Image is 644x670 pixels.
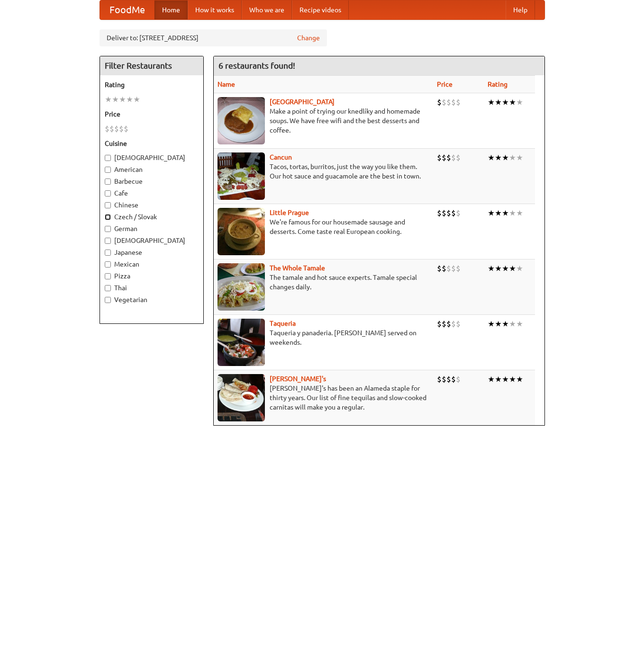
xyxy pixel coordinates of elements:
[446,263,451,274] li: $
[502,208,509,218] li: ★
[105,273,111,279] input: Pizza
[105,200,199,210] label: Chinese
[502,97,509,107] li: ★
[495,263,502,274] li: ★
[292,0,349,19] a: Recipe videos
[456,263,461,274] li: $
[105,285,111,291] input: Thai
[105,248,199,257] label: Japanese
[105,202,111,208] input: Chinese
[270,264,325,272] a: The Whole Tamale
[100,0,154,19] a: FoodMe
[451,97,456,107] li: $
[446,208,451,218] li: $
[218,208,265,255] img: littleprague.jpg
[218,162,430,181] p: Tacos, tortas, burritos, just the way you like them. Our hot sauce and guacamole are the best in ...
[446,319,451,329] li: $
[218,384,430,412] p: [PERSON_NAME]'s has been an Alameda staple for thirty years. Our list of fine tequilas and slow-c...
[218,374,265,421] img: pedros.jpg
[218,80,235,88] a: Name
[105,224,199,233] label: German
[451,152,456,163] li: $
[442,152,446,163] li: $
[100,29,327,46] div: Deliver to: [STREET_ADDRESS]
[270,153,292,161] a: Cancun
[502,319,509,329] li: ★
[446,97,451,107] li: $
[105,212,199,222] label: Czech / Slovak
[488,97,495,107] li: ★
[509,208,516,218] li: ★
[446,152,451,163] li: $
[437,374,442,384] li: $
[502,263,509,274] li: ★
[456,97,461,107] li: $
[270,320,296,327] a: Taqueria
[495,319,502,329] li: ★
[114,124,119,134] li: $
[456,208,461,218] li: $
[270,375,326,383] a: [PERSON_NAME]'s
[119,124,124,134] li: $
[105,238,111,244] input: [DEMOGRAPHIC_DATA]
[442,263,446,274] li: $
[105,80,199,89] h5: Rating
[154,0,188,19] a: Home
[451,263,456,274] li: $
[105,165,199,174] label: American
[509,97,516,107] li: ★
[105,109,199,119] h5: Price
[442,374,446,384] li: $
[105,153,199,162] label: [DEMOGRAPHIC_DATA]
[105,226,111,232] input: German
[509,319,516,329] li: ★
[105,261,111,268] input: Mexican
[105,250,111,256] input: Japanese
[218,328,430,347] p: Taqueria y panaderia. [PERSON_NAME] served on weekends.
[270,98,335,106] a: [GEOGRAPHIC_DATA]
[495,374,502,384] li: ★
[442,208,446,218] li: $
[516,374,523,384] li: ★
[495,152,502,163] li: ★
[105,167,111,173] input: American
[516,319,523,329] li: ★
[105,283,199,293] label: Thai
[105,297,111,303] input: Vegetarian
[437,263,442,274] li: $
[105,139,199,148] h5: Cuisine
[218,319,265,366] img: taqueria.jpg
[218,61,295,70] ng-pluralize: 6 restaurants found!
[506,0,535,19] a: Help
[270,209,309,216] a: Little Prague
[218,152,265,200] img: cancun.jpg
[488,319,495,329] li: ★
[105,236,199,245] label: [DEMOGRAPHIC_DATA]
[437,319,442,329] li: $
[446,374,451,384] li: $
[105,259,199,269] label: Mexican
[488,374,495,384] li: ★
[437,97,442,107] li: $
[218,107,430,135] p: Make a point of trying our knedlíky and homemade soups. We have free wifi and the best desserts a...
[105,177,199,186] label: Barbecue
[488,80,508,88] a: Rating
[126,94,133,105] li: ★
[509,263,516,274] li: ★
[105,188,199,198] label: Cafe
[112,94,119,105] li: ★
[456,319,461,329] li: $
[105,94,112,105] li: ★
[437,208,442,218] li: $
[218,273,430,292] p: The tamale and hot sauce experts. Tamale special changes daily.
[105,124,109,134] li: $
[218,263,265,311] img: wholetamale.jpg
[488,208,495,218] li: ★
[495,208,502,218] li: ★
